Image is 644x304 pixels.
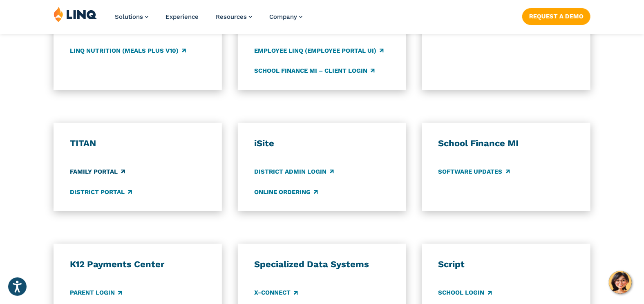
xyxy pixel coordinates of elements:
[254,46,384,55] a: Employee LINQ (Employee Portal UI)
[438,288,492,297] a: School Login
[70,288,122,297] a: Parent Login
[54,7,97,22] img: LINQ | K‑12 Software
[522,8,590,25] a: Request a Demo
[216,13,247,20] span: Resources
[70,138,206,149] h3: TITAN
[70,188,132,197] a: District Portal
[254,288,298,297] a: X-Connect
[254,66,375,75] a: School Finance MI – Client Login
[269,13,302,20] a: Company
[70,259,206,270] h3: K12 Payments Center
[216,13,252,20] a: Resources
[254,188,318,197] a: Online Ordering
[254,259,390,270] h3: Specialized Data Systems
[115,7,302,34] nav: Primary Navigation
[115,13,143,20] span: Solutions
[522,7,590,25] nav: Button Navigation
[70,168,125,177] a: Family Portal
[254,138,390,149] h3: iSite
[115,13,148,20] a: Solutions
[438,259,574,270] h3: Script
[165,13,199,20] a: Experience
[70,46,186,55] a: LINQ Nutrition (Meals Plus v10)
[269,13,297,20] span: Company
[438,138,574,149] h3: School Finance MI
[254,168,334,177] a: District Admin Login
[609,271,632,294] button: Hello, have a question? Let’s chat.
[438,168,510,177] a: Software Updates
